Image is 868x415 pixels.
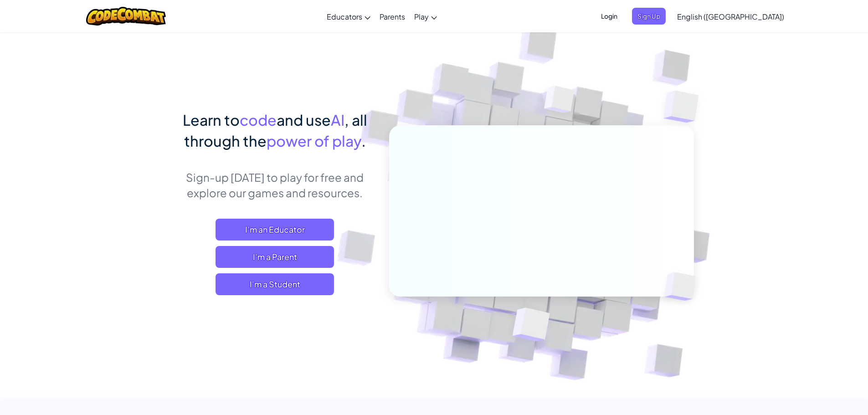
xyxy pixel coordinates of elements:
[596,8,623,25] button: Login
[331,111,344,129] span: AI
[183,111,240,129] span: Learn to
[527,68,592,136] img: Overlap cubes
[175,169,375,200] p: Sign-up [DATE] to play for free and explore our games and resources.
[216,273,334,295] button: I'm a Student
[216,246,334,268] a: I'm a Parent
[410,4,442,29] a: Play
[414,12,429,21] span: Play
[361,132,366,150] span: .
[649,253,717,320] img: Overlap cubes
[86,7,166,26] img: CodeCombat logo
[267,132,361,150] span: power of play
[490,288,571,364] img: Overlap cubes
[645,68,724,145] img: Overlap cubes
[327,12,362,21] span: Educators
[677,12,784,21] span: English ([GEOGRAPHIC_DATA])
[322,4,375,29] a: Educators
[240,111,277,129] span: code
[277,111,331,129] span: and use
[375,4,410,29] a: Parents
[216,219,334,241] a: I'm an Educator
[632,8,666,25] button: Sign Up
[673,4,789,29] a: English ([GEOGRAPHIC_DATA])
